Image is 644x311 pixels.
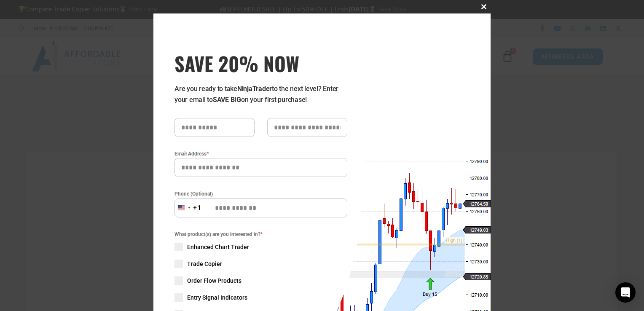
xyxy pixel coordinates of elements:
span: Order Flow Products [187,276,241,285]
label: Entry Signal Indicators [174,293,347,302]
div: +1 [193,203,201,214]
div: Open Intercom Messenger [615,282,636,303]
label: Phone (Optional) [174,190,347,198]
label: Email Address [174,150,347,158]
span: What product(s) are you interested in? [174,230,347,239]
span: Trade Copier [187,260,222,268]
span: Enhanced Chart Trader [187,243,249,251]
strong: SAVE BIG [213,96,241,104]
span: Entry Signal Indicators [187,293,247,302]
p: Are you ready to take to the next level? Enter your email to on your first purchase! [174,83,347,105]
label: Enhanced Chart Trader [174,243,347,251]
strong: NinjaTrader [237,85,272,93]
label: Trade Copier [174,260,347,268]
label: Order Flow Products [174,276,347,285]
span: SAVE 20% NOW [174,51,347,75]
button: Selected country [174,198,201,217]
